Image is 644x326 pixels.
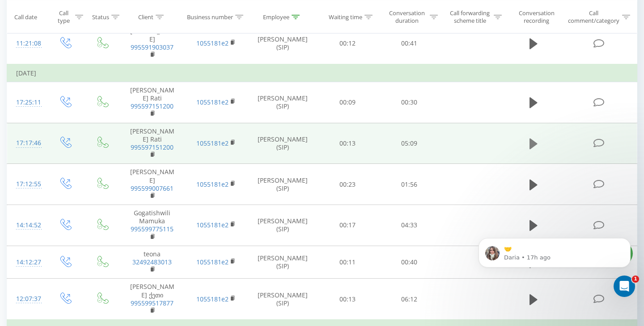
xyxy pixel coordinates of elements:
[465,219,644,302] iframe: Intercom notifications message
[378,164,440,205] td: 01:56
[378,23,440,64] td: 00:41
[378,123,440,164] td: 05:09
[632,276,639,283] span: 1
[378,279,440,320] td: 06:12
[568,9,620,25] div: Call comment/category
[16,134,38,152] div: 17:17:46
[317,246,379,279] td: 00:11
[54,9,73,25] div: Call type
[248,205,317,246] td: [PERSON_NAME] (SIP)
[614,276,635,297] iframe: Intercom live chat
[120,205,184,246] td: Gogatishwili Mamuka
[196,139,229,147] a: 1055181e2
[317,279,379,320] td: 00:13
[131,43,174,51] a: 995591903037
[16,254,38,271] div: 14:12:27
[16,35,38,52] div: 11:21:08
[120,279,184,320] td: [PERSON_NAME] ქეთი
[317,23,379,64] td: 00:12
[378,246,440,279] td: 00:40
[448,9,491,25] div: Call forwarding scheme title
[16,290,38,308] div: 12:07:37
[263,13,289,21] div: Employee
[187,13,233,21] div: Business number
[317,164,379,205] td: 00:23
[386,9,428,25] div: Conversation duration
[16,94,38,111] div: 17:25:11
[92,13,109,21] div: Status
[378,205,440,246] td: 04:33
[196,221,229,229] a: 1055181e2
[196,295,229,303] a: 1055181e2
[317,123,379,164] td: 00:13
[512,9,561,25] div: Conversation recording
[131,184,174,192] a: 995599007661
[196,98,229,106] a: 1055181e2
[138,13,153,21] div: Client
[131,102,174,110] a: 995597151200
[248,82,317,123] td: [PERSON_NAME] (SIP)
[248,246,317,279] td: [PERSON_NAME] (SIP)
[329,13,362,21] div: Waiting time
[196,258,229,266] a: 1055181e2
[16,176,38,193] div: 17:12:55
[131,143,174,151] a: 995597151200
[131,299,174,307] a: 995599517877
[317,82,379,123] td: 00:09
[196,39,229,47] a: 1055181e2
[120,246,184,279] td: teona
[120,123,184,164] td: [PERSON_NAME] Rati
[120,164,184,205] td: [PERSON_NAME]
[248,23,317,64] td: [PERSON_NAME] (SIP)
[120,23,184,64] td: [PERSON_NAME]
[248,164,317,205] td: [PERSON_NAME] (SIP)
[131,225,174,233] a: 995599775115
[16,217,38,234] div: 14:14:52
[196,180,229,188] a: 1055181e2
[317,205,379,246] td: 00:17
[7,64,637,82] td: [DATE]
[378,82,440,123] td: 00:30
[132,258,172,266] a: 32492483013
[248,279,317,320] td: [PERSON_NAME] (SIP)
[14,13,37,21] div: Call date
[248,123,317,164] td: [PERSON_NAME] (SIP)
[120,82,184,123] td: [PERSON_NAME] Rati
